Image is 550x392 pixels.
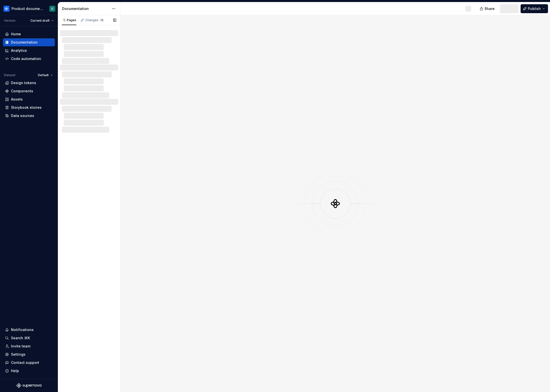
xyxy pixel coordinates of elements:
[11,360,39,365] div: Contact support
[3,104,55,112] a: Storybook stories
[3,38,55,46] a: Documentation
[4,73,15,77] div: Dataset
[62,6,109,11] div: Documentation
[30,19,50,23] span: Current draft
[11,352,25,357] div: Settings
[28,17,56,24] button: Current draft
[3,79,55,87] a: Design tokens
[11,368,19,373] div: Help
[528,6,541,11] span: Publish
[62,18,76,22] div: Pages
[11,56,41,61] div: Code automation
[36,72,55,79] button: Default
[16,383,41,388] svg: Supernova Logo
[11,344,30,349] div: Invite team
[3,30,55,38] a: Home
[3,6,9,12] img: 87691e09-aac2-46b6-b153-b9fe4eb63333.png
[3,334,55,342] button: Search ⌘K
[484,6,495,11] span: Share
[3,359,55,367] button: Contact support
[3,367,55,375] button: Help
[11,327,34,332] div: Notifications
[11,6,43,11] div: Product documentation
[11,336,30,340] div: Search ⌘K
[11,97,23,102] div: Assets
[11,80,36,85] div: Design tokens
[521,4,548,13] button: Publish
[11,48,27,53] div: Analytics
[38,73,49,77] span: Default
[11,105,42,110] div: Storybook stories
[1,3,57,14] button: Product documentationD
[3,326,55,334] button: Notifications
[11,40,38,45] div: Documentation
[3,112,55,120] a: Data sources
[51,7,53,11] div: D
[85,18,104,22] div: Changes
[3,350,55,358] a: Settings
[477,4,498,13] button: Share
[11,32,21,37] div: Home
[3,95,55,103] a: Assets
[3,87,55,95] a: Components
[11,113,34,118] div: Data sources
[3,342,55,350] a: Invite team
[99,18,104,22] span: 18
[4,19,15,23] div: Version
[3,55,55,63] a: Code automation
[11,89,33,94] div: Components
[3,47,55,55] a: Analytics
